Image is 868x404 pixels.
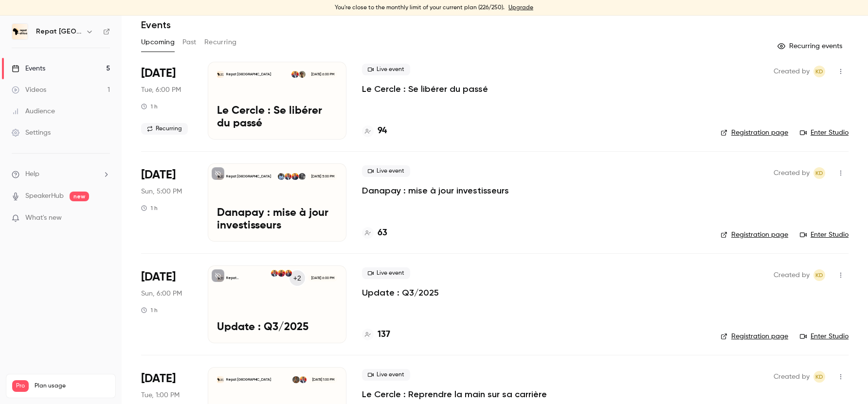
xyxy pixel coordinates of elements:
[378,328,390,341] h4: 137
[362,267,410,279] span: Live event
[292,376,299,383] img: Hannah Dehauteur
[12,64,45,73] div: Events
[774,66,810,77] span: Created by
[141,66,176,81] span: [DATE]
[12,169,110,179] li: help-dropdown-opener
[226,72,271,77] p: Repat [GEOGRAPHIC_DATA]
[773,38,849,54] button: Recurring events
[226,276,271,281] p: Repat [GEOGRAPHIC_DATA]
[289,269,306,287] div: +2
[12,380,29,392] span: Pro
[721,230,788,240] a: Registration page
[362,227,387,240] a: 63
[299,173,306,180] img: Moussa Dembele
[814,66,825,77] span: Kara Diaby
[141,289,182,299] span: Sun, 6:00 PM
[25,213,62,223] span: What's new
[208,163,346,241] a: Danapay : mise à jour investisseursRepat [GEOGRAPHIC_DATA]Moussa DembeleMounir TelkassKara DiabyD...
[217,376,224,383] img: Le Cercle : Reprendre la main sur sa carrière
[308,275,337,281] span: [DATE] 6:00 PM
[308,173,337,180] span: [DATE] 5:00 PM
[204,35,237,50] button: Recurring
[815,269,823,281] span: KD
[141,187,182,196] span: Sun, 5:00 PM
[208,62,346,140] a: Le Cercle : Se libérer du passéRepat [GEOGRAPHIC_DATA]Oumou DiarissoKara Diaby[DATE] 6:00 PMLe Ce...
[36,27,82,36] h6: Repat [GEOGRAPHIC_DATA]
[362,83,488,95] a: Le Cercle : Se libérer du passé
[217,71,224,78] img: Le Cercle : Se libérer du passé
[721,332,788,341] a: Registration page
[814,269,825,281] span: Kara Diaby
[12,128,51,138] div: Settings
[271,270,278,277] img: Kara Diaby
[362,287,439,299] a: Update : Q3/2025
[774,371,810,383] span: Created by
[141,390,180,400] span: Tue, 1:00 PM
[814,371,825,383] span: Kara Diaby
[300,376,307,383] img: Kara Diaby
[378,124,387,138] h4: 94
[70,192,89,201] span: new
[141,265,192,343] div: Sep 28 Sun, 8:00 PM (Europe/Brussels)
[309,376,337,383] span: [DATE] 1:00 PM
[508,4,533,12] a: Upgrade
[285,173,291,180] img: Kara Diaby
[278,270,285,277] img: Fatoumata Dia
[291,71,298,78] img: Kara Diaby
[12,24,28,39] img: Repat Africa
[141,123,188,135] span: Recurring
[774,167,810,179] span: Created by
[362,64,410,75] span: Live event
[362,185,509,196] a: Danapay : mise à jour investisseurs
[141,269,176,285] span: [DATE]
[208,265,346,343] a: Update : Q3/2025Repat [GEOGRAPHIC_DATA]+2Mounir TelkassFatoumata DiaKara Diaby[DATE] 6:00 PMUpdat...
[774,269,810,281] span: Created by
[362,388,547,400] a: Le Cercle : Reprendre la main sur sa carrière
[815,371,823,383] span: KD
[800,128,849,138] a: Enter Studio
[721,128,788,138] a: Registration page
[299,71,306,78] img: Oumou Diarisso
[141,163,192,241] div: Sep 28 Sun, 7:00 PM (Europe/Paris)
[378,227,387,240] h4: 63
[800,230,849,240] a: Enter Studio
[815,66,823,77] span: KD
[141,306,158,314] div: 1 h
[12,85,46,95] div: Videos
[308,71,337,78] span: [DATE] 6:00 PM
[362,165,410,177] span: Live event
[291,173,298,180] img: Mounir Telkass
[141,19,171,31] h1: Events
[141,204,158,212] div: 1 h
[814,167,825,179] span: Kara Diaby
[226,377,271,382] p: Repat [GEOGRAPHIC_DATA]
[25,191,64,201] a: SpeakerHub
[141,103,158,110] div: 1 h
[182,35,197,50] button: Past
[217,207,337,232] p: Danapay : mise à jour investisseurs
[141,371,176,386] span: [DATE]
[98,214,110,223] iframe: Noticeable Trigger
[141,85,181,95] span: Tue, 6:00 PM
[362,124,387,138] a: 94
[362,328,390,341] a: 137
[25,169,39,179] span: Help
[35,382,109,390] span: Plan usage
[141,35,175,50] button: Upcoming
[362,369,410,381] span: Live event
[815,167,823,179] span: KD
[141,62,192,140] div: Sep 23 Tue, 8:00 PM (Europe/Paris)
[800,332,849,341] a: Enter Studio
[278,173,285,180] img: Demba Dembele
[217,321,337,334] p: Update : Q3/2025
[217,105,337,130] p: Le Cercle : Se libérer du passé
[285,270,292,277] img: Mounir Telkass
[226,174,271,179] p: Repat [GEOGRAPHIC_DATA]
[141,167,176,183] span: [DATE]
[12,106,55,116] div: Audience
